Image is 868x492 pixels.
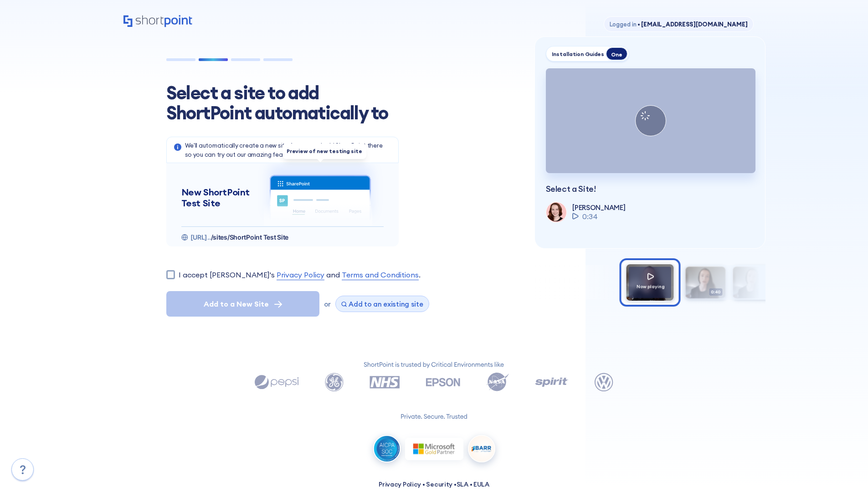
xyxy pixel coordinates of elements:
[190,233,211,241] span: [URL]..
[546,184,754,194] p: Select a Site!
[166,83,403,123] h1: Select a site to add ShortPoint automatically to
[636,20,747,28] span: [EMAIL_ADDRESS][DOMAIN_NAME]
[211,233,288,241] span: /sites/ShortPoint Test Site
[552,51,605,57] div: Installation Guides
[546,202,565,221] img: shortpoint-support-team
[709,288,723,296] span: 0:40
[473,480,489,488] a: EULA
[379,480,421,488] a: Privacy Policy
[426,480,452,488] a: Security
[179,269,421,280] label: I accept [PERSON_NAME]'s and .
[637,20,640,28] span: •
[166,291,319,317] button: Add to a New Site
[606,47,627,60] div: One
[185,141,391,159] p: We'll automatically create a new site for you and add ShortPoint there so you can try out our ama...
[572,203,625,212] p: [PERSON_NAME]
[349,300,423,308] span: Add to an existing site
[822,448,868,492] iframe: Chat Widget
[324,300,331,308] span: or
[204,298,269,309] span: Add to a New Site
[190,233,289,242] p: https://gridmode10shortpoint.sharepoint.com/sites/ShortPoint_Playground
[335,296,429,312] button: Add to an existing site
[610,20,637,28] span: Logged in
[637,283,665,289] span: Now playing
[756,288,770,296] span: 0:07
[342,269,419,280] a: Terms and Conditions
[181,187,257,209] h5: New ShortPoint Test Site
[379,480,489,489] p: • • •
[181,233,384,242] div: https://gridmode10shortpoint.sharepoint.com
[277,269,324,280] a: Privacy Policy
[582,211,598,222] span: 0:34
[457,480,468,488] a: SLA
